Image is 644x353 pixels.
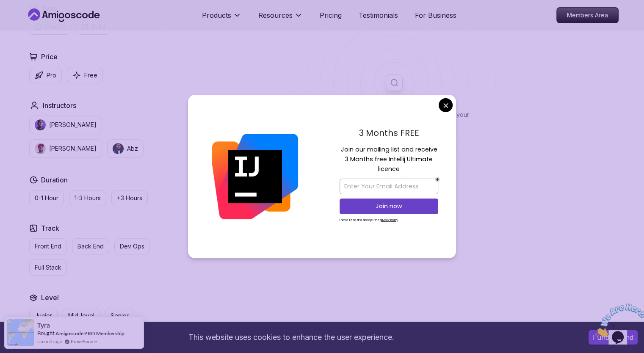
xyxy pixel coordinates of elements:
[41,223,59,233] h2: Track
[556,7,619,23] a: Members Area
[37,322,50,329] span: Tyra
[37,330,55,336] span: Bought
[107,139,144,158] button: instructor imgAbz
[35,194,58,202] p: 0-1 Hour
[35,143,46,154] img: instructor img
[69,190,106,206] button: 1-3 Hours
[258,10,293,20] p: Resources
[29,67,62,83] button: Pro
[49,121,97,129] p: [PERSON_NAME]
[29,116,102,134] button: instructor img[PERSON_NAME]
[35,263,61,272] p: Full Stack
[589,330,638,345] button: Accept cookies
[591,300,644,340] iframe: chat widget
[29,308,58,324] button: Junior
[68,312,94,320] p: Mid-level
[77,242,104,251] p: Back End
[113,143,124,154] img: instructor img
[3,3,56,37] img: Chat attention grabber
[320,10,342,20] a: Pricing
[67,67,103,83] button: Free
[111,312,129,320] p: Senior
[63,308,100,324] button: Mid-level
[84,71,97,80] p: Free
[127,144,138,153] p: Abz
[29,190,64,206] button: 0-1 Hour
[29,238,67,254] button: Front End
[3,3,7,11] span: 1
[75,194,101,202] p: 1-3 Hours
[114,238,150,254] button: Dev Ops
[120,242,144,251] p: Dev Ops
[111,190,148,206] button: +3 Hours
[6,328,576,347] div: This website uses cookies to enhance the user experience.
[35,312,52,320] p: Junior
[117,194,142,202] p: +3 Hours
[105,308,134,324] button: Senior
[43,100,76,110] h2: Instructors
[41,52,58,62] h2: Price
[7,319,34,346] img: provesource social proof notification image
[415,10,456,20] a: For Business
[47,71,56,80] p: Pro
[71,338,97,345] a: ProveSource
[37,338,62,345] span: a month ago
[202,10,241,27] button: Products
[29,139,102,158] button: instructor img[PERSON_NAME]
[202,10,231,20] p: Products
[49,144,97,153] p: [PERSON_NAME]
[359,10,398,20] a: Testimonials
[72,238,109,254] button: Back End
[55,330,124,336] a: Amigoscode PRO Membership
[41,292,59,303] h2: Level
[258,10,303,27] button: Resources
[35,242,61,251] p: Front End
[29,259,67,276] button: Full Stack
[41,175,68,185] h2: Duration
[35,119,46,130] img: instructor img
